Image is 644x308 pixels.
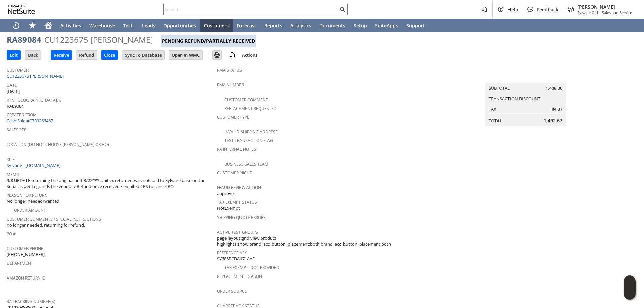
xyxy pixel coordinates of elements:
a: Transaction Discount [489,96,540,102]
span: Forecast [237,22,256,29]
div: RA89084 [7,34,41,45]
a: Tax [489,106,496,112]
span: page layout:grid view,product highlights:show,brand_acc_button_placement:both,brand_acc_button_pl... [217,235,424,247]
a: Subtotal [489,85,510,91]
span: RA89084 [7,103,24,109]
a: Replacement reason [217,273,262,279]
a: Documents [315,19,350,32]
a: Forecast [233,19,260,32]
div: Shortcuts [24,19,40,32]
a: Home [40,19,56,32]
a: Order Amount [14,207,46,213]
input: Receive [51,51,72,59]
a: Tech [119,19,138,32]
a: Rtn. [GEOGRAPHIC_DATA]. # [7,97,62,103]
span: [PHONE_NUMBER] [7,251,45,258]
svg: Shortcuts [28,21,36,29]
a: Customer Phone [7,246,43,251]
a: RA Internal Notes [217,146,256,152]
span: Documents [319,22,345,29]
span: Help [507,6,518,13]
span: 9/8 UPDATE returning the original unit 8/22*** Unit cx returned was not sold to Sylvane base on t... [7,177,214,190]
span: Setup [354,22,367,29]
a: RMA Status [217,67,242,73]
a: Memo [7,172,19,177]
span: [DATE] [7,88,20,95]
a: Business Sales Team [224,161,268,167]
span: Activities [60,22,81,29]
svg: Recent Records [12,21,20,29]
input: Open In WMC [169,51,202,59]
a: Support [402,19,429,32]
span: Warehouse [89,22,115,29]
a: Opportunities [159,19,200,32]
a: Created From [7,112,37,118]
a: Warehouse [85,19,119,32]
span: Sales and Service [602,10,632,15]
a: Fraud Review Action [217,185,261,190]
span: Support [406,22,425,29]
span: Reports [264,22,282,29]
span: NotExempt [217,205,240,211]
span: - [599,10,601,15]
input: Sync To Database [122,51,164,59]
a: Replacement Requested [224,106,277,111]
a: Department [7,260,33,266]
span: Leads [142,22,155,29]
a: Customer [7,67,29,73]
span: SuiteApps [375,22,398,29]
a: Tax Exempt. Doc Provided [224,265,279,270]
span: 1,492.67 [544,117,562,124]
input: Print [213,51,221,59]
a: Activities [56,19,85,32]
a: Test Transaction Flag [224,138,273,143]
a: Tax Exempt Status [217,199,257,205]
a: Customer Type [217,114,249,120]
a: Order Source [217,288,247,294]
a: Total [489,118,502,124]
input: Close [101,51,118,59]
svg: logo [8,5,35,14]
a: Sales Rep [7,127,26,133]
a: Customers [200,19,233,32]
span: Sylvane Old [577,10,598,15]
a: Sylvane - [DOMAIN_NAME] [7,162,62,168]
a: RA Tracking Number(s) [7,299,55,304]
span: Analytics [290,22,311,29]
input: Edit [7,51,20,59]
a: Analytics [286,19,315,32]
a: Setup [350,19,371,32]
a: Cash Sale #C709266467 [7,118,53,124]
a: PO # [7,231,16,237]
a: Amazon Return ID [7,275,46,281]
a: Invalid Shipping Address [224,129,278,135]
span: [PERSON_NAME] [577,4,632,10]
a: Site [7,157,15,162]
input: Refund [76,51,97,59]
input: Back [25,51,41,59]
span: Tech [123,22,134,29]
span: approve [217,190,234,197]
span: no longer needed, returning for refund. [7,222,85,228]
a: Customer Comments / Special Instructions [7,216,101,222]
span: Oracle Guided Learning Widget. To move around, please hold and drag [624,288,636,300]
a: Active Test Groups [217,229,258,235]
input: Search [164,5,338,13]
iframe: Click here to launch Oracle Guided Learning Help Panel [624,275,636,300]
a: Reference Key [217,250,247,256]
a: Recent Records [8,19,24,32]
a: Shipping Quote Errors [217,214,266,220]
span: 1,408.30 [546,85,562,91]
span: Opportunities [163,22,196,29]
caption: Summary [485,72,566,83]
a: Reason For Return [7,192,47,198]
a: Location (Do Not Choose [PERSON_NAME] or HQ) [7,142,109,147]
img: add-record.svg [228,51,236,59]
a: Customer Niche [217,170,252,176]
span: 84.37 [552,106,562,112]
span: Customers [204,22,229,29]
div: Pending Refund/Partially Received [161,35,256,47]
a: Reports [260,19,286,32]
div: CU1223675 [PERSON_NAME] [44,34,153,45]
a: CU1223675 [PERSON_NAME] [7,73,65,79]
